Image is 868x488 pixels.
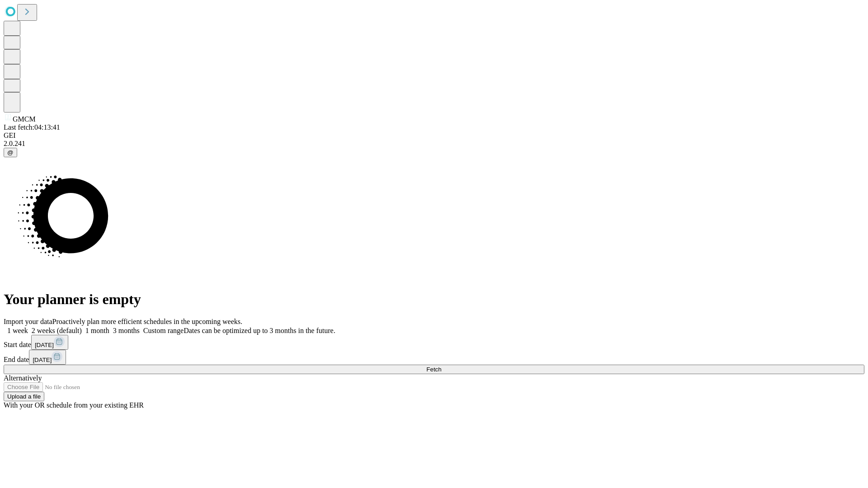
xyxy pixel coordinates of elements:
[29,350,66,365] button: [DATE]
[4,318,52,325] span: Import your data
[143,327,184,334] span: Custom range
[7,149,14,156] span: @
[4,123,60,131] span: Last fetch: 04:13:41
[7,327,28,334] span: 1 week
[31,335,68,350] button: [DATE]
[184,327,335,334] span: Dates can be optimized up to 3 months in the future.
[4,131,864,140] div: GEI
[33,357,52,363] span: [DATE]
[4,374,42,382] span: Alternatively
[4,392,44,401] button: Upload a file
[52,318,242,325] span: Proactively plan more efficient schedules in the upcoming weeks.
[4,291,864,308] h1: Your planner is empty
[13,115,36,123] span: GMCM
[85,327,109,334] span: 1 month
[32,327,82,334] span: 2 weeks (default)
[4,401,144,409] span: With your OR schedule from your existing EHR
[4,365,864,374] button: Fetch
[4,148,17,157] button: @
[4,335,864,350] div: Start date
[426,366,441,373] span: Fetch
[35,342,54,348] span: [DATE]
[4,350,864,365] div: End date
[113,327,140,334] span: 3 months
[4,140,864,148] div: 2.0.241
